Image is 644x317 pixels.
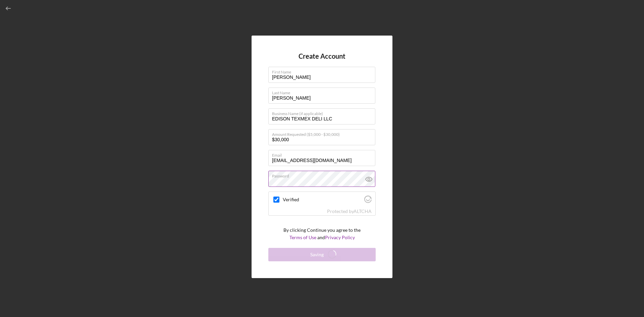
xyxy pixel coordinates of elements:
a: Visit Altcha.org [364,198,372,204]
div: Saving [310,248,324,261]
label: First Name [272,67,375,74]
label: Email [272,150,375,158]
h4: Create Account [299,52,345,60]
a: Terms of Use [289,234,316,240]
a: Visit Altcha.org [354,208,372,214]
label: Verified [283,197,362,202]
a: Privacy Policy [325,234,355,240]
div: Protected by [327,209,372,214]
button: Saving [268,248,376,261]
p: By clicking Continue you agree to the and [283,226,361,242]
label: Business Name (if applicable) [272,109,375,116]
label: Amount Requested ($5,000 - $30,000) [272,129,375,137]
label: Password [272,171,375,178]
label: Last Name [272,88,375,95]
